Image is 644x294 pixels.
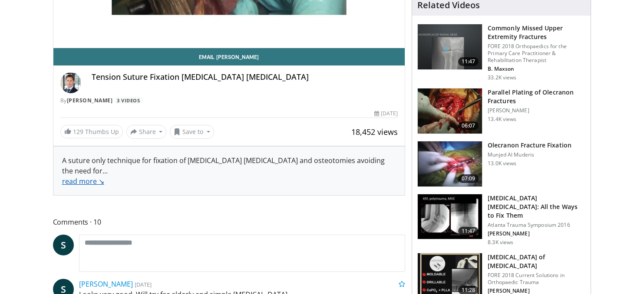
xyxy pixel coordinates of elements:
[418,88,482,134] img: XzOTlMlQSGUnbGTX4xMDoxOjBrO-I4W8.150x105_q85_crop-smart_upscale.jpg
[417,88,585,134] a: 06:07 Parallel Plating of Olecranon Fractures [PERSON_NAME] 13.4K views
[418,141,482,186] img: eolv1L8ZdYrFVOcH4xMDoxOjA4MTsiGN_1.150x105_q85_crop-smart_upscale.jpg
[53,235,74,255] a: S
[488,43,585,64] p: FORE 2018 Orthopaedics for the Primary Care Practitioner & Rehabilitation Therapist
[135,281,152,288] small: [DATE]
[92,72,398,82] h4: Tension Suture Fixation [MEDICAL_DATA] [MEDICAL_DATA]
[114,97,143,104] a: 3 Videos
[488,230,585,237] p: [PERSON_NAME]
[488,222,585,229] p: Atlanta Trauma Symposium 2016
[488,194,585,220] h3: [MEDICAL_DATA] [MEDICAL_DATA]: All the Ways to Fix Them
[67,97,113,104] a: [PERSON_NAME]
[488,151,571,158] p: Munjed Al Muderis
[418,194,482,239] img: 360d8bea-085e-4ba4-b1c1-8d198efe1429.150x105_q85_crop-smart_upscale.jpg
[73,127,83,136] span: 129
[458,227,479,235] span: 11:47
[351,127,398,137] span: 18,452 views
[488,160,516,167] p: 13.0K views
[417,194,585,246] a: 11:47 [MEDICAL_DATA] [MEDICAL_DATA]: All the Ways to Fix Them Atlanta Trauma Symposium 2016 [PERS...
[417,24,585,81] a: 11:47 Commonly Missed Upper Extremity Fractures FORE 2018 Orthopaedics for the Primary Care Pract...
[488,253,585,270] h3: [MEDICAL_DATA] of [MEDICAL_DATA]
[374,110,398,118] div: [DATE]
[126,125,167,139] button: Share
[488,107,585,114] p: [PERSON_NAME]
[488,24,585,41] h3: Commonly Missed Upper Extremity Fractures
[60,72,81,93] img: Avatar
[458,57,479,66] span: 11:47
[458,174,479,183] span: 07:09
[79,279,133,289] a: [PERSON_NAME]
[417,141,585,187] a: 07:09 Olecranon Fracture Fixation Munjed Al Muderis 13.0K views
[488,65,585,72] p: B. Maxson
[62,155,396,186] div: A suture only technique for fixation of [MEDICAL_DATA] [MEDICAL_DATA] and osteotomies avoiding th...
[62,176,104,186] a: read more ↘
[170,125,214,139] button: Save to
[488,88,585,105] h3: Parallel Plating of Olecranon Fractures
[488,116,516,123] p: 13.4K views
[488,141,571,150] h3: Olecranon Fracture Fixation
[62,166,108,186] span: ...
[60,125,123,138] a: 129 Thumbs Up
[488,239,513,246] p: 8.3K views
[53,48,405,65] a: Email [PERSON_NAME]
[53,216,406,228] span: Comments 10
[488,272,585,286] p: FORE 2018 Current Solutions in Orthopaedic Trauma
[488,74,516,81] p: 33.2K views
[418,24,482,69] img: b2c65235-e098-4cd2-ab0f-914df5e3e270.150x105_q85_crop-smart_upscale.jpg
[60,97,398,105] div: By
[458,121,479,130] span: 06:07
